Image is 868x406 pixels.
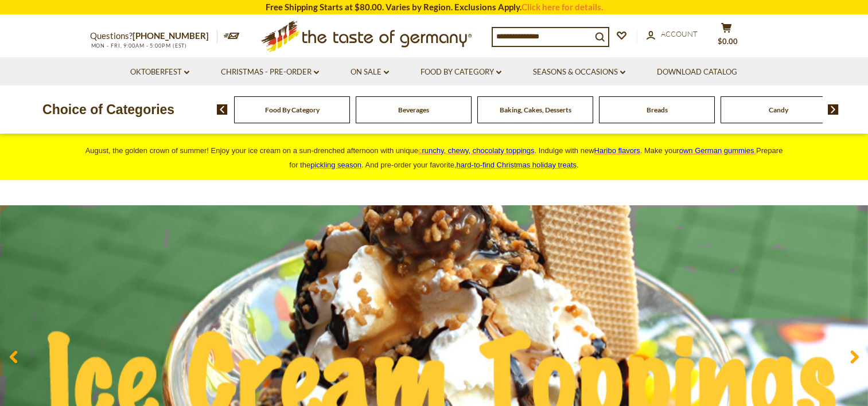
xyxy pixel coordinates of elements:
a: Click here for details. [521,2,603,12]
a: Download Catalog [657,66,737,79]
span: $0.00 [718,37,738,46]
span: own German gummies [679,146,754,155]
a: hard-to-find Christmas holiday treats [457,161,577,169]
a: Haribo flavors [594,146,640,155]
span: . [457,161,579,169]
img: next arrow [828,104,839,115]
a: crunchy, chewy, chocolaty toppings [418,146,535,155]
button: $0.00 [710,22,744,51]
a: Breads [647,106,668,114]
a: On Sale [351,66,389,79]
a: Christmas - PRE-ORDER [221,66,319,79]
a: Candy [769,106,788,114]
a: Account [647,28,698,41]
a: pickling season [310,161,361,169]
a: Seasons & Occasions [533,66,625,79]
a: Food By Category [265,106,320,114]
a: own German gummies. [679,146,756,155]
a: Baking, Cakes, Desserts [500,106,571,114]
a: [PHONE_NUMBER] [133,30,209,41]
p: Questions? [90,29,217,44]
a: Food By Category [421,66,501,79]
span: MON - FRI, 9:00AM - 5:00PM (EST) [90,42,188,49]
span: runchy, chewy, chocolaty toppings [422,146,534,155]
span: August, the golden crown of summer! Enjoy your ice cream on a sun-drenched afternoon with unique ... [85,146,783,169]
img: previous arrow [217,104,228,115]
span: Account [661,29,698,38]
a: Oktoberfest [130,66,189,79]
a: Beverages [398,106,429,114]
